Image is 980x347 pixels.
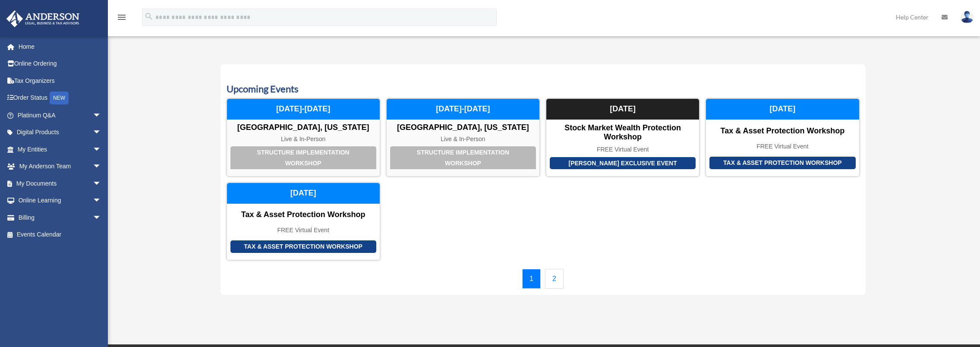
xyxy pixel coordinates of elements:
[6,107,114,124] a: Platinum Q&Aarrow_drop_down
[227,183,380,260] a: Tax & Asset Protection Workshop Tax & Asset Protection Workshop FREE Virtual Event [DATE]
[227,82,860,96] h3: Upcoming Events
[545,269,564,289] a: 2
[93,141,110,158] span: arrow_drop_down
[93,107,110,124] span: arrow_drop_down
[6,72,114,89] a: Tax Organizers
[706,99,859,120] div: [DATE]
[390,146,536,169] div: Structure Implementation Workshop
[227,183,380,204] div: [DATE]
[6,124,114,141] a: Digital Productsarrow_drop_down
[546,98,700,177] a: [PERSON_NAME] Exclusive Event Stock Market Wealth Protection Workshop FREE Virtual Event [DATE]
[117,15,127,22] a: menu
[93,192,110,210] span: arrow_drop_down
[227,98,380,177] a: Structure Implementation Workshop [GEOGRAPHIC_DATA], [US_STATE] Live & In-Person [DATE]-[DATE]
[961,11,974,23] img: User Pic
[6,209,114,226] a: Billingarrow_drop_down
[546,123,699,142] div: Stock Market Wealth Protection Workshop
[230,146,376,169] div: Structure Implementation Workshop
[6,175,114,192] a: My Documentsarrow_drop_down
[6,89,114,107] a: Order StatusNEW
[117,12,127,22] i: menu
[6,55,114,73] a: Online Ordering
[387,99,539,120] div: [DATE]-[DATE]
[387,136,539,143] div: Live & In-Person
[6,158,114,175] a: My Anderson Teamarrow_drop_down
[387,123,539,132] div: [GEOGRAPHIC_DATA], [US_STATE]
[93,124,110,142] span: arrow_drop_down
[227,210,380,220] div: Tax & Asset Protection Workshop
[6,38,114,55] a: Home
[386,98,540,177] a: Structure Implementation Workshop [GEOGRAPHIC_DATA], [US_STATE] Live & In-Person [DATE]-[DATE]
[6,226,110,243] a: Events Calendar
[93,158,110,176] span: arrow_drop_down
[709,157,855,169] div: Tax & Asset Protection Workshop
[227,227,380,234] div: FREE Virtual Event
[227,123,380,132] div: [GEOGRAPHIC_DATA], [US_STATE]
[4,10,82,27] img: Anderson Advisors Platinum Portal
[144,12,154,21] i: search
[227,136,380,143] div: Live & In-Person
[546,146,699,153] div: FREE Virtual Event
[93,175,110,192] span: arrow_drop_down
[230,240,376,253] div: Tax & Asset Protection Workshop
[6,141,114,158] a: My Entitiesarrow_drop_down
[227,99,380,120] div: [DATE]-[DATE]
[50,91,69,104] div: NEW
[546,99,699,120] div: [DATE]
[706,98,859,177] a: Tax & Asset Protection Workshop Tax & Asset Protection Workshop FREE Virtual Event [DATE]
[550,157,696,170] div: [PERSON_NAME] Exclusive Event
[93,209,110,227] span: arrow_drop_down
[6,192,114,209] a: Online Learningarrow_drop_down
[706,126,859,136] div: Tax & Asset Protection Workshop
[522,269,541,289] a: 1
[706,143,859,150] div: FREE Virtual Event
